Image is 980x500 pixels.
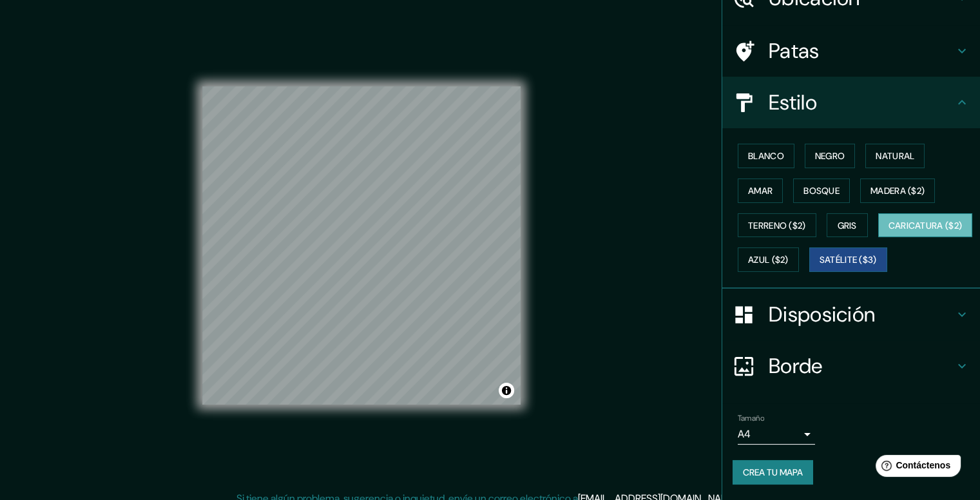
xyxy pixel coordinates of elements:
font: Patas [769,37,820,64]
font: Madera ($2) [870,185,925,197]
font: Natural [876,150,914,162]
font: Disposición [769,301,875,328]
font: Azul ($2) [748,255,789,266]
button: Satélite ($3) [809,247,887,272]
font: Negro [815,150,845,162]
div: Estilo [722,77,980,128]
font: Crea tu mapa [743,466,803,478]
font: Satélite ($3) [820,255,877,266]
font: Estilo [769,89,817,116]
div: Disposición [722,289,980,340]
button: Blanco [738,144,794,168]
button: Madera ($2) [860,178,935,203]
div: Borde [722,340,980,392]
font: A4 [738,427,751,441]
iframe: Lanzador de widgets de ayuda [865,450,966,486]
button: Bosque [793,178,850,203]
button: Azul ($2) [738,247,799,272]
font: Tamaño [738,413,764,423]
font: Caricatura ($2) [889,220,963,231]
font: Blanco [748,150,784,162]
font: Gris [838,220,857,231]
font: Bosque [803,185,840,197]
button: Crea tu mapa [733,460,813,485]
button: Gris [827,213,868,238]
button: Caricatura ($2) [878,213,973,238]
div: A4 [738,424,815,445]
button: Terreno ($2) [738,213,816,238]
button: Natural [865,144,925,168]
button: Amar [738,178,783,203]
button: Activar o desactivar atribución [499,383,514,398]
canvas: Mapa [202,86,521,405]
font: Amar [748,185,773,197]
button: Negro [805,144,856,168]
font: Borde [769,352,823,380]
div: Patas [722,25,980,77]
font: Terreno ($2) [748,220,806,231]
